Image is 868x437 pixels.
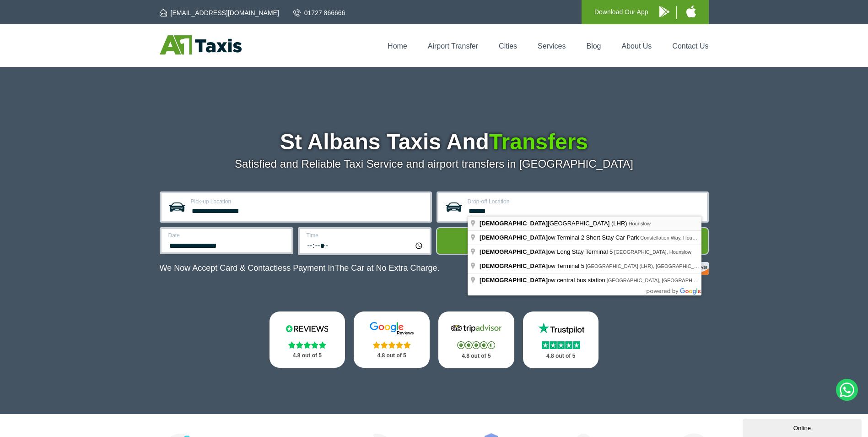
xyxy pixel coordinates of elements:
[160,35,242,55] img: A1 Taxis St Albans LTD
[160,8,279,17] a: [EMAIL_ADDRESS][DOMAIN_NAME]
[168,233,286,238] label: Date
[388,42,407,50] a: Home
[449,322,504,335] img: Tripadvisor
[659,6,669,17] img: A1 Taxis Android App
[438,311,514,368] a: Tripadvisor Stars 4.8 out of 5
[480,220,548,227] span: [DEMOGRAPHIC_DATA]
[533,350,589,362] p: 4.8 out of 5
[480,234,548,241] span: [DEMOGRAPHIC_DATA]
[480,262,586,269] span: ow Terminal 5
[538,42,566,50] a: Services
[586,42,601,50] a: Blog
[594,6,648,18] p: Download Our App
[480,220,629,227] span: [GEOGRAPHIC_DATA] (LHR)
[448,350,504,362] p: 4.8 out of 5
[480,248,548,255] span: [DEMOGRAPHIC_DATA]
[191,199,425,204] label: Pick-up Location
[436,227,709,255] button: Get Quote
[270,311,345,368] a: Reviews.io Stars 4.8 out of 5
[160,263,440,273] p: We Now Accept Card & Contactless Payment In
[523,311,599,368] a: Trustpilot Stars 4.8 out of 5
[480,277,607,284] span: ow central bus station
[288,341,326,349] img: Stars
[607,278,714,283] span: [GEOGRAPHIC_DATA], [GEOGRAPHIC_DATA]
[334,263,439,273] span: The Car at No Extra Charge.
[293,8,345,17] a: 01727 866666
[489,130,588,154] span: Transfers
[480,277,548,284] span: [DEMOGRAPHIC_DATA]
[364,350,420,361] p: 4.8 out of 5
[672,42,708,50] a: Contact Us
[373,341,411,349] img: Stars
[586,263,819,269] span: [GEOGRAPHIC_DATA] (LHR), [GEOGRAPHIC_DATA], [GEOGRAPHIC_DATA], [GEOGRAPHIC_DATA]
[499,42,517,50] a: Cities
[354,311,430,368] a: Google Stars 4.8 out of 5
[640,235,705,240] span: Constellation Way, Hounslow
[743,417,863,437] iframe: chat widget
[542,341,580,349] img: Stars
[364,322,419,335] img: Google
[480,262,548,269] span: [DEMOGRAPHIC_DATA]
[428,42,478,50] a: Airport Transfer
[480,234,640,241] span: ow Terminal 2 Short Stay Car Park
[307,233,424,238] label: Time
[534,322,588,335] img: Trustpilot
[629,221,651,226] span: Hounslow
[468,199,701,204] label: Drop-off Location
[457,341,495,349] img: Stars
[614,249,691,255] span: [GEOGRAPHIC_DATA], Hounslow
[480,248,614,255] span: ow Long Stay Terminal 5
[686,5,696,17] img: A1 Taxis iPhone App
[280,350,335,361] p: 4.8 out of 5
[622,42,652,50] a: About Us
[160,158,709,170] p: Satisfied and Reliable Taxi Service and airport transfers in [GEOGRAPHIC_DATA]
[280,322,334,335] img: Reviews.io
[160,131,709,153] h1: St Albans Taxis And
